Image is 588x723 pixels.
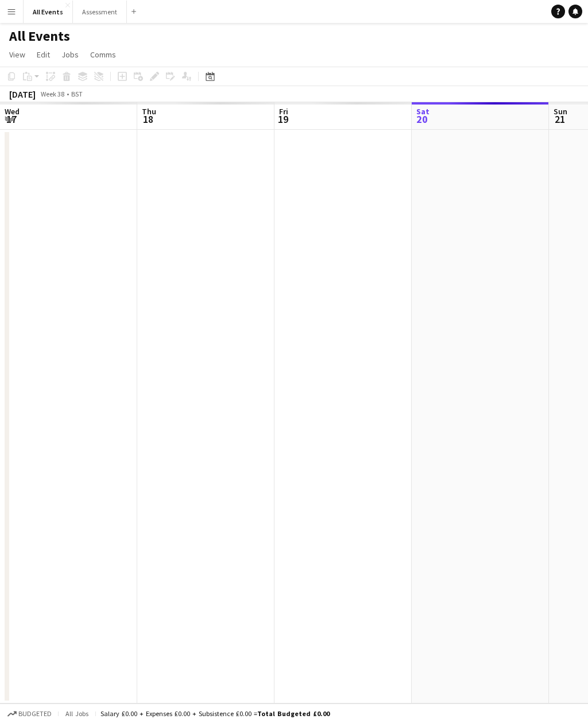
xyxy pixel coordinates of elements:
span: View [9,49,25,60]
a: Comms [86,47,121,62]
span: 21 [552,113,567,126]
span: 17 [3,113,20,126]
span: Total Budgeted £0.00 [257,709,330,718]
span: Thu [142,106,156,117]
span: 18 [140,113,156,126]
button: All Events [24,1,73,23]
span: Wed [5,106,20,117]
span: 20 [415,113,430,126]
button: Budgeted [6,707,53,720]
h1: All Events [9,28,70,45]
div: [DATE] [9,88,36,100]
span: Edit [37,49,50,60]
button: Assessment [73,1,127,23]
span: 19 [277,113,288,126]
span: All jobs [63,709,91,718]
span: Fri [279,106,288,117]
span: Sat [416,106,430,117]
div: Salary £0.00 + Expenses £0.00 + Subsistence £0.00 = [100,709,330,718]
span: Comms [90,49,116,60]
span: Budgeted [18,710,52,718]
span: Week 38 [38,90,67,98]
span: Sun [554,106,567,117]
div: BST [71,90,83,98]
a: View [5,47,30,62]
a: Edit [32,47,55,62]
span: Jobs [61,49,79,60]
a: Jobs [57,47,83,62]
